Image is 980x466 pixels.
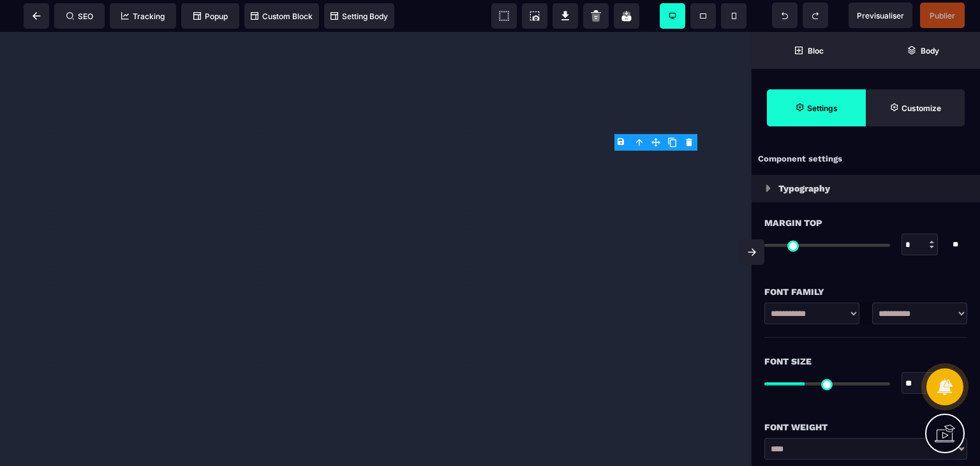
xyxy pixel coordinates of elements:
span: Publier [930,11,955,20]
span: Tracking [121,11,165,21]
span: Popup [193,11,228,21]
span: Open Style Manager [866,89,965,126]
span: Setting Body [330,11,388,21]
strong: Bloc [808,46,824,56]
span: Custom Block [251,11,313,21]
strong: Settings [807,103,838,113]
img: loading [766,184,771,192]
strong: Customize [902,103,941,113]
span: Settings [767,89,866,126]
p: Typography [778,181,830,196]
span: Margin Top [764,215,822,230]
span: Open Blocks [752,32,866,69]
span: Previsualiser [857,11,904,20]
span: Open Layer Manager [866,32,980,69]
span: Screenshot [522,3,547,29]
span: Font Size [764,354,812,369]
span: SEO [66,11,93,21]
div: Font Family [764,284,967,299]
span: View components [491,3,517,29]
div: Component settings [752,147,980,172]
div: Font Weight [764,419,967,435]
span: Preview [849,3,912,28]
strong: Body [921,46,939,56]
